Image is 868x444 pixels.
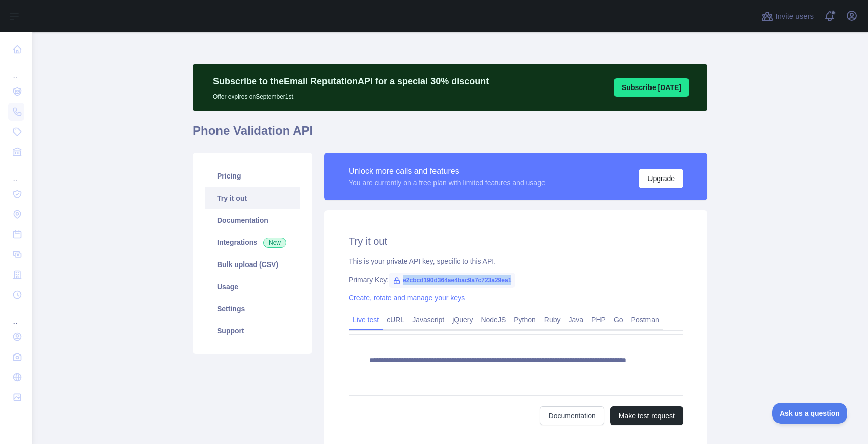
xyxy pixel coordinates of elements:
[8,306,24,326] div: ...
[349,294,465,302] a: Create, rotate and manage your keys
[627,312,663,328] a: Postman
[389,273,515,288] span: e2cbcd190d364ae4bac9a7c723a29ea1
[775,11,814,22] span: Invite users
[349,165,546,177] div: Unlock more calls and features
[205,298,300,320] a: Settings
[587,312,610,328] a: PHP
[540,312,565,328] a: Ruby
[540,406,604,425] a: Documentation
[759,8,816,24] button: Invite users
[349,256,683,267] div: This is your private API key, specific to this API.
[614,78,689,97] button: Subscribe [DATE]
[349,312,383,328] a: Live test
[205,253,300,276] a: Bulk upload (CSV)
[448,312,477,328] a: jQuery
[408,312,448,328] a: Javascript
[205,320,300,342] a: Support
[477,312,510,328] a: NodeJS
[510,312,540,328] a: Python
[383,312,408,328] a: cURL
[213,74,489,88] p: Subscribe to the Email Reputation API for a special 30 % discount
[205,276,300,298] a: Usage
[349,234,683,248] h2: Try it out
[193,123,707,147] h1: Phone Validation API
[205,209,300,231] a: Documentation
[205,231,300,253] a: Integrations New
[263,238,286,248] span: New
[349,177,546,188] div: You are currently on a free plan with limited features and usage
[349,275,683,285] div: Primary Key:
[565,312,588,328] a: Java
[205,165,300,187] a: Pricing
[610,406,683,425] button: Make test request
[213,88,489,101] p: Offer expires on September 1st.
[610,312,627,328] a: Go
[205,187,300,209] a: Try it out
[8,163,24,183] div: ...
[772,403,848,424] iframe: Toggle Customer Support
[639,169,683,188] button: Upgrade
[8,60,24,80] div: ...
